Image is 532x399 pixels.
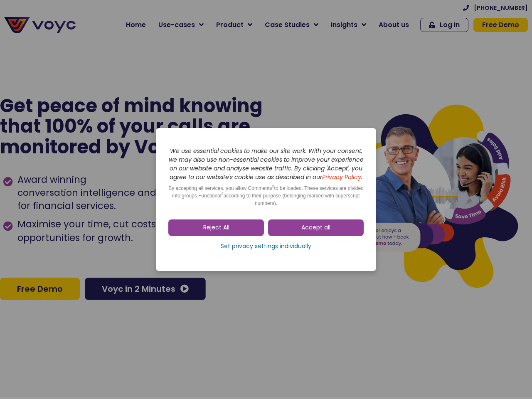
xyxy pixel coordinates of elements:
a: Accept all [268,219,364,236]
span: Set privacy settings individually [221,242,311,251]
i: We use essential cookies to make our site work. With your consent, we may also use non-essential ... [169,147,364,181]
a: Reject All [168,219,264,236]
span: Accept all [301,224,330,232]
sup: 2 [272,184,274,188]
a: Privacy Policy [322,173,361,181]
span: Reject All [203,224,229,232]
sup: 2 [221,192,223,196]
a: Set privacy settings individually [168,240,364,253]
span: By accepting all services, you allow Comments to be loaded. These services are divided into group... [168,185,364,206]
